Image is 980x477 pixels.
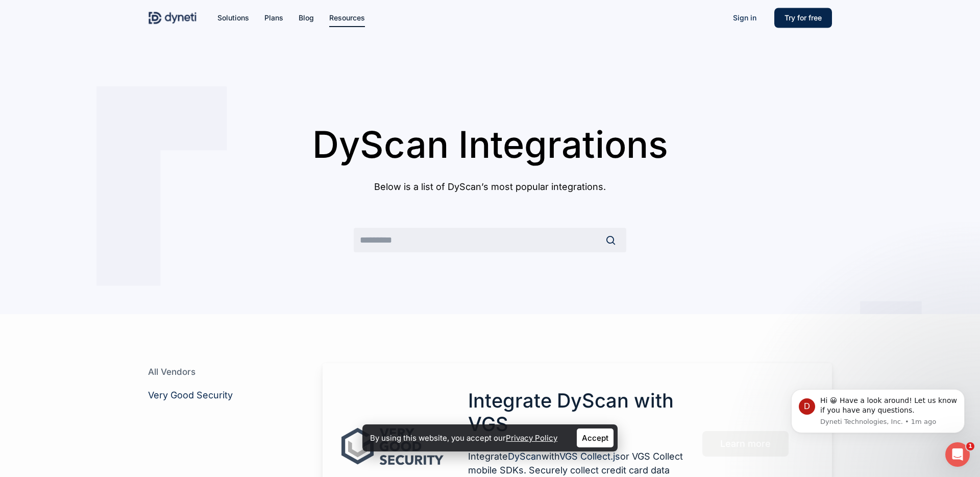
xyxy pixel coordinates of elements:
[299,12,314,23] a: Blog
[264,13,283,22] span: Plans
[370,431,557,445] p: By using this website, you accept our
[306,123,673,166] h1: DyScan Integrations
[702,431,789,457] a: Learn more
[148,390,233,400] a: Very Good Security
[306,180,673,194] p: Below is a list of DyScan’s most popular integrations.
[148,10,197,26] img: Dyneti Technologies
[506,433,557,443] a: Privacy Policy
[217,13,249,22] span: Solutions
[776,374,980,449] iframe: Intercom notifications message
[723,10,767,26] a: Sign in
[966,442,974,450] span: 1
[785,13,822,22] span: Try for free
[299,13,314,22] span: Blog
[468,389,686,436] div: Page 3
[264,12,283,23] a: Plans
[577,428,614,447] a: Accept
[329,12,365,23] a: Resources
[329,13,365,22] span: Resources
[468,389,686,436] h3: Integrate DyScan with VGS
[217,12,249,23] a: Solutions
[720,439,771,449] span: Learn more
[733,13,756,22] span: Sign in
[559,451,620,462] a: VGS Collect.js
[148,363,308,380] h4: All Vendors
[508,451,542,462] a: DyScan
[945,442,970,467] iframe: Intercom live chat
[774,12,832,23] a: Try for free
